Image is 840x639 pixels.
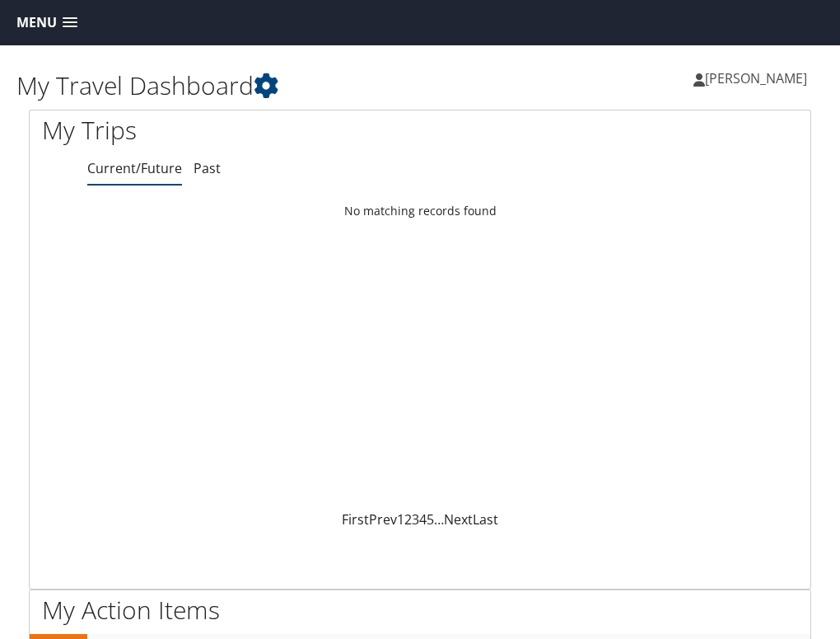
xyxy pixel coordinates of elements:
[30,593,810,627] h1: My Action Items
[705,69,807,87] span: [PERSON_NAME]
[42,113,408,148] h1: My Trips
[397,510,404,529] a: 1
[427,510,434,529] a: 5
[693,54,824,103] a: [PERSON_NAME]
[87,159,182,177] a: Current/Future
[16,68,420,103] h1: My Travel Dashboard
[444,510,473,529] a: Next
[369,510,397,529] a: Prev
[16,15,57,31] span: Menu
[8,9,86,36] a: Menu
[434,510,444,529] span: …
[419,510,427,529] a: 4
[30,196,810,226] td: No matching records found
[342,510,369,529] a: First
[194,159,221,177] a: Past
[473,510,498,529] a: Last
[404,510,412,529] a: 2
[412,510,419,529] a: 3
